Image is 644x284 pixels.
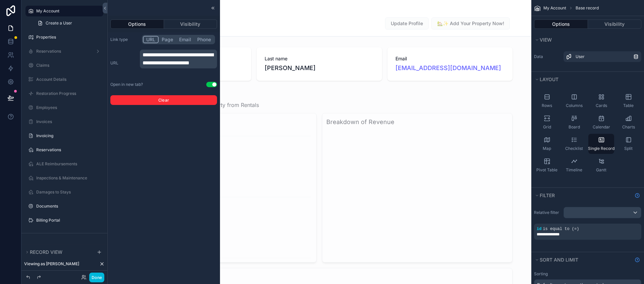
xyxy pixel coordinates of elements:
svg: Show help information [635,257,640,263]
button: Filter [534,191,632,200]
label: Invoicing [36,133,99,138]
button: Grid [534,112,560,132]
div: scrollable content [140,50,217,68]
label: Data [534,54,561,59]
div: Open in new tab? [110,82,143,87]
label: Restoration Progress [36,91,99,96]
span: Cards [596,103,607,108]
span: Table [623,103,634,108]
span: is equal to (=) [543,227,579,231]
span: Viewing as [PERSON_NAME] [24,261,79,267]
label: Employees [36,105,99,110]
span: Filter [540,192,555,198]
span: My Account [543,5,566,11]
label: Inspections & Maintenance [36,175,99,181]
span: Split [624,146,633,151]
a: Create a User [34,18,103,29]
span: Gantt [596,167,606,173]
span: Rows [542,103,552,108]
label: Sorting [534,271,548,277]
span: Pivot Table [536,167,557,173]
span: Charts [622,124,635,130]
button: Sort And Limit [534,255,632,265]
label: Account Details [36,77,99,82]
button: Map [534,134,560,154]
button: Charts [615,112,641,132]
label: Claims [36,63,99,68]
span: Layout [540,76,558,82]
button: Phone [194,36,214,43]
label: Properties [36,35,99,40]
span: Board [569,124,580,130]
span: Grid [543,124,551,130]
button: Layout [534,75,637,84]
button: Pivot Table [534,155,560,175]
button: Checklist [561,134,587,154]
span: Timeline [566,167,582,173]
label: Relative filter [534,210,561,215]
span: Map [543,146,551,151]
button: View [534,35,637,45]
span: Sort And Limit [540,257,578,263]
button: Cards [588,91,614,111]
button: Page [159,36,176,43]
span: User [576,54,585,59]
button: Single Record [588,134,614,154]
span: Base record [576,5,599,11]
label: Documents [36,204,99,209]
span: Create a User [46,20,72,26]
span: id [537,227,541,231]
span: Columns [566,103,583,108]
button: Options [110,19,164,29]
button: URL [143,36,159,43]
label: My Account [36,8,99,14]
button: Gantt [588,155,614,175]
span: Record view [30,249,62,255]
span: Calendar [593,124,610,130]
button: Email [176,36,194,43]
button: Timeline [561,155,587,175]
span: Checklist [565,146,583,151]
button: Options [534,19,588,29]
a: User [563,51,641,62]
button: Calendar [588,112,614,132]
span: View [540,37,552,43]
button: Split [615,134,641,154]
label: Billing Portal [36,218,99,223]
svg: Show help information [635,193,640,198]
button: Columns [561,91,587,111]
button: Clear [110,95,217,105]
label: Reservations [36,49,90,54]
button: Table [615,91,641,111]
button: Visibility [164,19,217,29]
button: Done [89,273,104,282]
button: Visibility [588,19,642,29]
label: Link type [110,37,137,42]
label: Invoices [36,119,99,124]
label: ALE Reimbursements [36,161,99,167]
button: Board [561,112,587,132]
button: Record view [24,247,93,257]
button: Rows [534,91,560,111]
label: Reservations [36,147,99,153]
label: Damages to Stays [36,189,99,195]
span: Single Record [588,146,614,151]
label: URL [110,60,137,66]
